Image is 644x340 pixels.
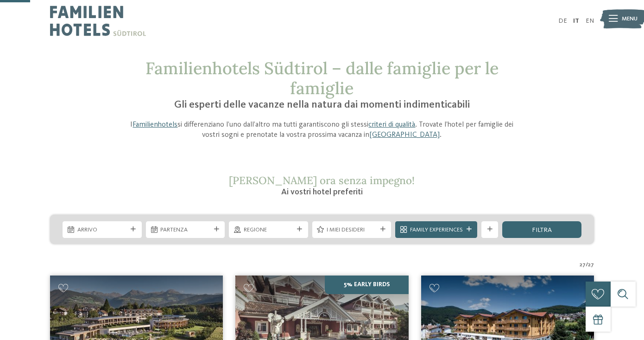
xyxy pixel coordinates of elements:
span: [PERSON_NAME] ora senza impegno! [229,173,415,187]
a: IT [573,18,579,24]
span: I miei desideri [327,226,377,234]
span: Familienhotels Südtirol – dalle famiglie per le famiglie [145,58,499,99]
span: Family Experiences [410,226,463,234]
a: DE [558,18,567,24]
span: Gli esperti delle vacanze nella natura dai momenti indimenticabili [174,100,470,110]
span: Partenza [160,226,210,234]
a: EN [586,18,594,24]
a: criteri di qualità [368,121,415,128]
a: Familienhotels [133,121,177,128]
span: Ai vostri hotel preferiti [281,188,363,196]
span: 27 [580,261,586,269]
span: Regione [244,226,294,234]
a: [GEOGRAPHIC_DATA] [369,131,440,139]
p: I si differenziano l’uno dall’altro ma tutti garantiscono gli stessi . Trovate l’hotel per famigl... [124,120,520,141]
span: / [586,261,588,269]
span: filtra [532,227,552,233]
span: Menu [622,15,638,23]
span: 27 [588,261,594,269]
span: Arrivo [77,226,127,234]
